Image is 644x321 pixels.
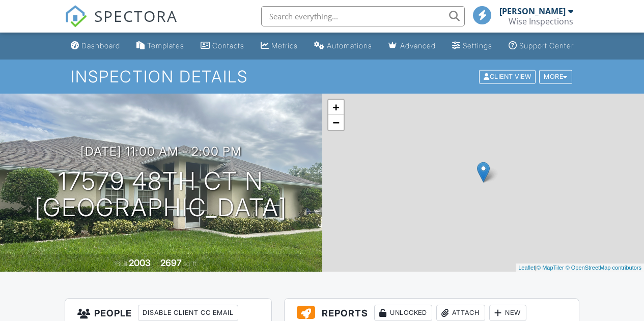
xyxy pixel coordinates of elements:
div: 2697 [160,257,182,268]
div: | [516,264,644,272]
span: sq. ft. [183,260,198,268]
div: Attach [436,305,485,321]
a: Dashboard [67,37,124,55]
a: © MapTiler [537,265,564,271]
span: Built [116,260,127,268]
a: SPECTORA [65,14,178,35]
a: Templates [132,37,188,55]
a: Metrics [257,37,302,55]
div: Client View [479,70,536,83]
div: Advanced [400,41,436,50]
a: Leaflet [518,265,535,271]
div: Wise Inspections [509,16,573,26]
a: Contacts [197,37,248,55]
div: Support Center [519,41,574,50]
div: Dashboard [81,41,120,50]
a: © OpenStreetMap contributors [566,265,641,271]
img: The Best Home Inspection Software - Spectora [65,5,87,27]
a: Support Center [505,37,578,55]
div: 2003 [129,257,151,268]
a: Settings [448,37,496,55]
a: Zoom in [328,100,344,115]
a: Advanced [384,37,440,55]
div: Contacts [212,41,244,50]
input: Search everything... [261,6,465,26]
div: Templates [147,41,184,50]
span: SPECTORA [94,5,178,26]
h1: Inspection Details [71,68,573,85]
div: Unlocked [374,305,432,321]
div: Metrics [271,41,298,50]
a: Client View [478,72,538,80]
div: Disable Client CC Email [138,305,238,321]
div: New [489,305,526,321]
div: [PERSON_NAME] [499,6,566,16]
div: More [539,70,572,83]
a: Automations (Basic) [310,37,376,55]
h1: 17579 48th Ct N [GEOGRAPHIC_DATA] [35,168,287,222]
a: Zoom out [328,115,344,130]
div: Settings [463,41,492,50]
h3: [DATE] 11:00 am - 2:00 pm [80,144,242,158]
div: Automations [327,41,372,50]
